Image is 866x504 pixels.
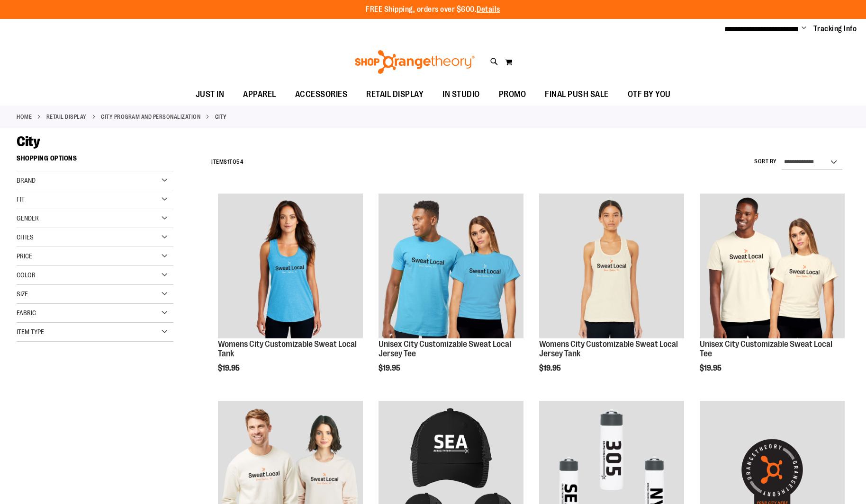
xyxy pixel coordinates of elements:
img: City Customizable Perfect Racerback Tank [218,194,363,338]
a: Tracking Info [813,24,857,34]
div: product [374,189,528,397]
button: Account menu [802,24,806,34]
h2: Items to [211,155,243,169]
div: product [213,189,368,397]
a: Home [17,113,32,121]
span: Cities [17,233,34,241]
span: OTF BY YOU [628,84,671,105]
span: RETAIL DISPLAY [366,84,424,105]
a: City Customizable Perfect Racerback Tank [218,194,363,340]
a: Unisex City Customizable Fine Jersey Tee [379,194,523,340]
a: CITY PROGRAM AND PERSONALIZATION [101,113,200,121]
a: Unisex City Customizable Sweat Local Tee [700,339,832,358]
p: FREE Shipping, orders over $600. [366,4,500,15]
a: PROMO [489,84,536,106]
a: OTF BY YOU [618,84,680,106]
a: Unisex City Customizable Sweat Local Jersey Tee [379,339,511,358]
span: $19.95 [539,364,562,372]
a: RETAIL DISPLAY [46,113,87,121]
a: JUST IN [186,84,234,106]
a: Details [477,5,500,14]
span: JUST IN [196,84,225,105]
span: 54 [236,159,243,165]
span: ACCESSORIES [295,84,348,105]
img: Shop Orangetheory [353,50,476,74]
span: Size [17,290,28,298]
img: City Customizable Jersey Racerback Tank [539,194,684,338]
span: APPAREL [243,84,276,105]
a: Image of Unisex City Customizable Very Important Tee [700,194,845,340]
strong: City [215,113,227,121]
span: Color [17,271,36,279]
span: City [17,133,40,150]
span: Item Type [17,328,44,336]
span: $19.95 [379,364,402,372]
a: Womens City Customizable Sweat Local Jersey Tank [539,339,678,358]
span: 1 [227,159,230,165]
span: Fabric [17,309,36,317]
span: Fit [17,195,25,203]
img: Unisex City Customizable Fine Jersey Tee [379,194,523,338]
label: Sort By [754,158,777,166]
a: FINAL PUSH SALE [535,84,618,106]
span: Brand [17,177,36,184]
a: RETAIL DISPLAY [357,84,433,105]
a: IN STUDIO [433,84,489,106]
span: $19.95 [218,364,241,372]
span: $19.95 [700,364,723,372]
span: FINAL PUSH SALE [545,84,609,105]
a: APPAREL [234,84,286,106]
strong: Shopping Options [17,150,173,171]
a: City Customizable Jersey Racerback Tank [539,194,684,340]
span: IN STUDIO [442,84,480,105]
a: Womens City Customizable Sweat Local Tank [218,339,357,358]
div: product [695,189,849,397]
span: PROMO [499,84,526,105]
span: Gender [17,214,39,222]
div: product [534,189,689,397]
img: Image of Unisex City Customizable Very Important Tee [700,194,845,338]
span: Price [17,252,32,260]
a: ACCESSORIES [286,84,357,106]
